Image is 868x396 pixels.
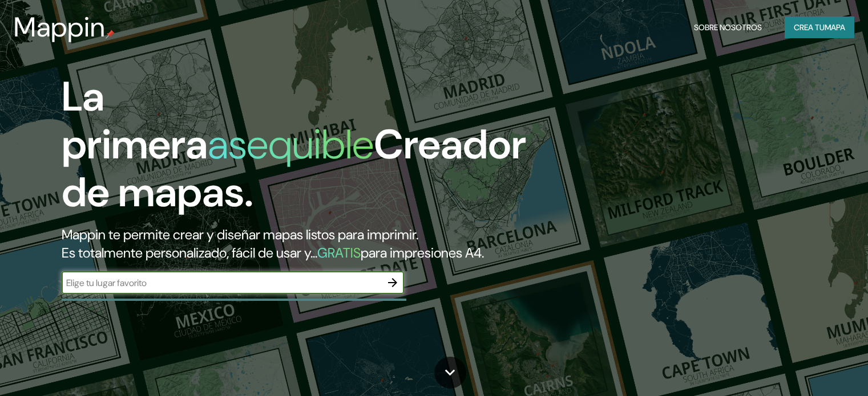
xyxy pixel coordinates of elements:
font: Crea tu [794,22,825,32]
button: Crea tumapa [785,17,854,38]
iframe: Lanzador de widgets de ayuda [766,352,855,383]
font: para impresiones A4. [361,244,484,262]
font: asequible [208,118,374,171]
font: mapa [825,22,845,32]
font: Mappin [14,9,106,45]
font: Mappin te permite crear y diseñar mapas listos para imprimir. [62,226,418,243]
font: Es totalmente personalizado, fácil de usar y... [62,244,317,262]
font: Creador de mapas. [62,118,526,219]
button: Sobre nosotros [689,17,766,38]
font: GRATIS [317,244,361,262]
font: La primera [62,70,208,171]
img: pin de mapeo [106,30,115,39]
input: Elige tu lugar favorito [62,276,381,289]
font: Sobre nosotros [694,22,762,32]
